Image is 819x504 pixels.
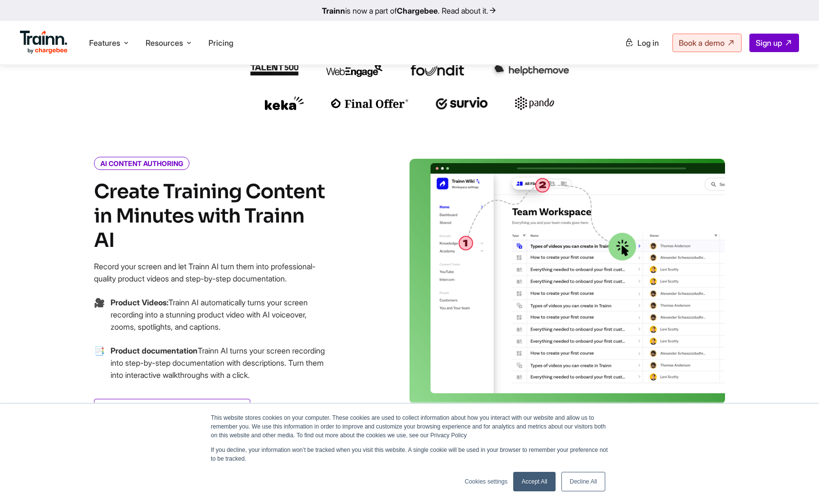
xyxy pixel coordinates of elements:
[409,159,725,404] img: video creation | saas learning management system
[397,6,438,16] b: Chargebee
[111,297,328,333] p: Trainn AI automatically turns your screen recording into a stunning product video with AI voiceov...
[146,37,183,48] span: Resources
[208,38,233,48] a: Pricing
[331,98,409,108] img: finaloffer logo
[111,298,168,307] b: Product Videos:
[94,261,328,285] p: Record your screen and let Trainn AI turn them into professional-quality product videos and step-...
[211,446,608,463] p: If you decline, your information won’t be tracked when you visit this website. A single cookie wi...
[94,399,250,422] a: Create faster with Trainn AI
[94,157,189,170] i: AI CONTENT AUTHORING
[111,346,198,355] b: Product documentation
[756,38,782,48] span: Sign up
[94,345,105,393] span: →
[515,96,554,110] img: pando logo
[561,472,605,491] a: Decline All
[672,34,742,52] a: Book a demo
[94,180,328,253] h4: Create Training Content in Minutes with Trainn AI
[749,34,799,52] a: Sign up
[410,64,465,76] img: foundit logo
[436,97,488,110] img: survio logo
[89,37,120,48] span: Features
[326,63,383,77] img: webengage logo
[492,63,569,77] img: helpthemove logo
[322,6,345,16] b: Trainn
[679,38,725,48] span: Book a demo
[619,34,665,52] a: Log in
[637,38,659,48] span: Log in
[94,297,105,345] span: →
[465,477,507,486] a: Cookies settings
[250,64,298,76] img: talent500 logo
[211,413,608,440] p: This website stores cookies on your computer. These cookies are used to collect information about...
[111,345,328,381] p: Trainn AI turns your screen recording into step-by-step documentation with descriptions. Turn the...
[265,96,304,110] img: keka logo
[20,31,68,54] img: Trainn Logo
[513,472,556,491] a: Accept All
